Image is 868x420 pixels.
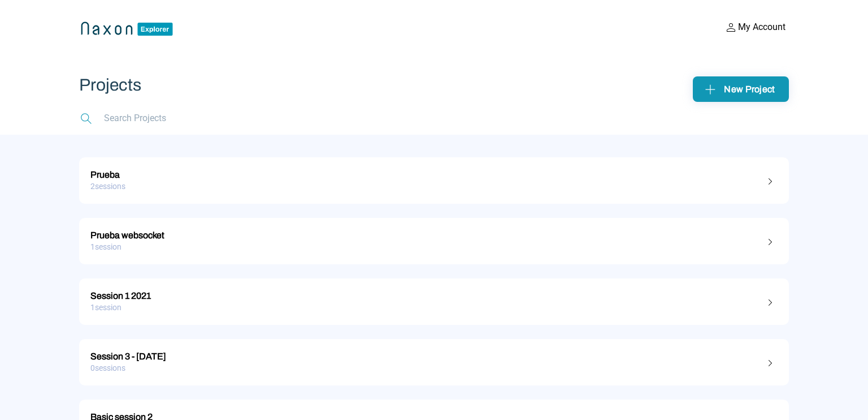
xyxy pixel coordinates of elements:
button: New Project [693,76,789,102]
div: Session 1 2021 [90,287,778,302]
div: 0 sessions [90,359,778,377]
img: magnifying_glass.png [79,111,94,126]
a: Prueba2sessions [79,157,789,204]
button: My Account [721,20,789,35]
div: 2 sessions [90,178,778,195]
a: Session 1 20211session [79,278,789,325]
a: Session 3 - [DATE]0sessions [79,339,789,385]
div: Projects [79,76,434,94]
div: Prueba [90,166,778,181]
input: Search Projects [103,111,209,126]
img: right_angle.png [764,356,778,370]
div: 1 session [90,299,778,316]
img: right_angle.png [764,174,778,188]
div: New Project [702,80,780,98]
img: plus_sign.png [702,80,719,98]
div: Session 3 - [DATE] [90,348,778,362]
div: 1 session [90,238,778,256]
img: right_angle.png [764,295,778,309]
a: Prueba websocket1session [79,218,789,264]
img: account.png [724,20,738,34]
div: Prueba websocket [90,226,778,241]
img: naxon_small_logo_2.png [79,20,175,37]
img: right_angle.png [764,235,778,248]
